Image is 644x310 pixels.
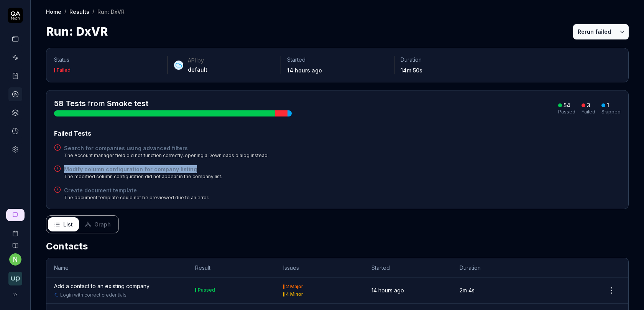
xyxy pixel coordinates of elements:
[452,258,540,277] th: Duration
[287,67,322,74] time: 14 hours ago
[64,186,209,194] a: Create document template
[94,220,111,228] span: Graph
[46,239,629,253] h2: Contacts
[88,99,105,108] span: from
[64,165,222,173] a: Modify column configuration for company listing
[401,67,422,74] time: 14m 50s
[188,57,207,64] div: API by
[107,99,148,108] a: Smoke test
[573,24,616,39] button: Rerun failed
[563,102,570,109] div: 54
[97,8,125,15] div: Run: DxVR
[69,8,89,15] a: Results
[60,292,127,299] a: Login with correct credentials
[198,288,215,292] div: Passed
[582,110,595,114] div: Failed
[558,110,575,114] div: Passed
[9,253,21,266] button: n
[364,258,452,277] th: Started
[64,194,209,201] div: The document template could not be previewed due to an error.
[6,209,25,221] a: New conversation
[92,8,94,15] div: /
[188,66,207,74] div: default
[401,56,501,64] p: Duration
[63,220,73,228] span: List
[64,8,66,15] div: /
[57,68,71,72] div: Failed
[46,23,108,40] h1: Run: DxVR
[3,224,27,236] a: Book a call with us
[287,56,388,64] p: Started
[587,102,590,109] div: 3
[79,217,117,231] button: Graph
[54,99,86,108] span: 58 Tests
[54,282,149,290] a: Add a contact to an existing company
[3,266,27,287] button: Upsales Logo
[54,129,621,138] div: Failed Tests
[46,8,61,15] a: Home
[371,287,404,294] time: 14 hours ago
[8,272,22,285] img: Upsales Logo
[64,144,269,152] a: Search for companies using advanced filters
[286,292,303,297] div: 4 Minor
[48,217,79,231] button: List
[64,152,269,159] div: The Account manager field did not function correctly, opening a Downloads dialog instead.
[276,258,364,277] th: Issues
[64,173,222,180] div: The modified column configuration did not appear in the company list.
[187,258,276,277] th: Result
[460,287,475,294] time: 2m 4s
[601,110,621,114] div: Skipped
[54,56,161,64] p: Status
[286,284,303,289] div: 2 Major
[607,102,609,109] div: 1
[3,236,27,249] a: Documentation
[46,258,187,277] th: Name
